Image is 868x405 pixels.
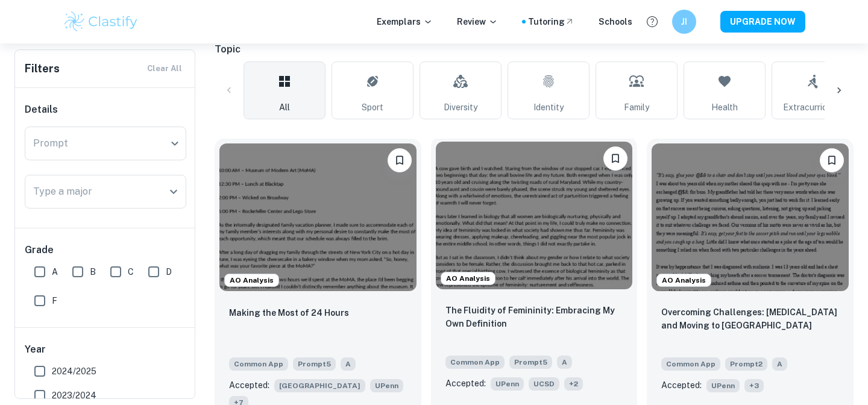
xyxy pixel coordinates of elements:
[652,143,849,291] img: undefined Common App example thumbnail: Overcoming Challenges: Scoliosis and Mov
[52,389,96,402] span: 2023/2024
[166,265,172,278] span: D
[25,102,186,117] h6: Details
[529,377,559,391] span: UCSD
[706,379,740,392] span: UPenn
[52,265,58,278] span: A
[165,183,182,200] button: Open
[219,143,417,291] img: undefined Common App example thumbnail: Making the Most of 24 Hours
[229,378,269,392] p: Accepted:
[491,377,524,391] span: UPenn
[293,357,336,371] span: Prompt 5
[528,15,574,28] a: Tutoring
[274,379,365,392] span: [GEOGRAPHIC_DATA]
[279,101,290,114] span: All
[624,101,649,114] span: Family
[509,356,552,369] span: Prompt 5
[711,101,738,114] span: Health
[63,10,139,34] img: Clastify logo
[557,356,572,369] span: A
[229,306,349,319] p: Making the Most of 24 Hours
[215,42,854,57] h6: Topic
[445,377,486,390] p: Accepted:
[678,15,691,28] h6: JI
[772,357,787,371] span: A
[661,357,720,371] span: Common App
[642,11,662,32] button: Help and Feedback
[225,275,278,286] span: AO Analysis
[229,357,288,371] span: Common App
[25,342,186,357] h6: Year
[436,142,633,289] img: undefined Common App example thumbnail: The Fluidity of Femininity: Embracing My
[533,101,564,114] span: Identity
[661,306,839,332] p: Overcoming Challenges: Scoliosis and Moving to South Korea
[90,265,96,278] span: B
[564,377,583,391] span: + 2
[52,294,57,307] span: F
[441,273,495,284] span: AO Analysis
[445,356,505,369] span: Common App
[370,379,403,392] span: UPenn
[661,378,702,392] p: Accepted:
[457,15,498,28] p: Review
[783,101,842,114] span: Extracurricular
[720,11,805,33] button: UPGRADE NOW
[672,10,696,34] button: JI
[388,148,412,172] button: Bookmark
[444,101,477,114] span: Diversity
[341,357,356,371] span: A
[52,365,96,378] span: 2024/2025
[377,15,433,28] p: Exemplars
[820,148,844,172] button: Bookmark
[445,304,623,330] p: The Fluidity of Femininity: Embracing My Own Definition
[25,60,60,77] h6: Filters
[657,275,711,286] span: AO Analysis
[128,265,134,278] span: C
[725,357,767,371] span: Prompt 2
[603,146,627,171] button: Bookmark
[25,243,186,257] h6: Grade
[744,379,764,392] span: + 3
[362,101,383,114] span: Sport
[599,15,632,28] a: Schools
